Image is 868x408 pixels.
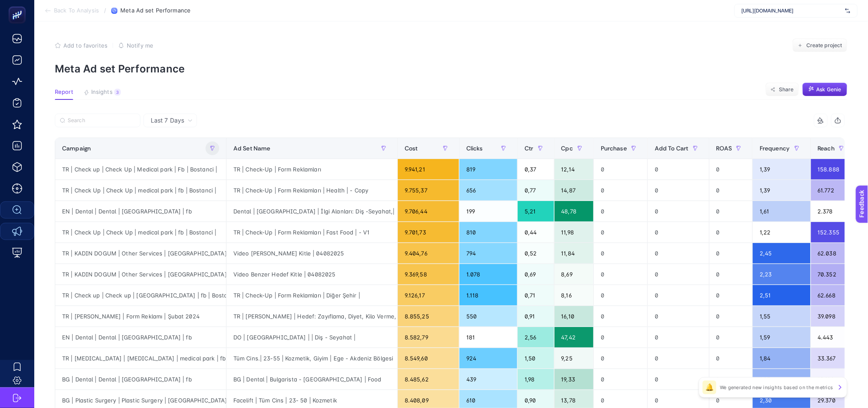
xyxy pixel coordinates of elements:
div: 819 [459,159,517,180]
div: 9.369,58 [398,264,459,285]
div: 0 [648,159,709,180]
div: 19,33 [555,369,594,390]
div: TR | Check-Up | Form Reklamları [227,159,397,180]
div: 1,22 [753,222,810,243]
div: Tüm Cins.| 23-55 | Kozmetik, Giyim | Ege - Akdeniz Bölgesi [227,348,397,369]
span: Cost [405,145,418,152]
div: 0 [710,264,753,285]
div: 0 [648,369,709,390]
div: TR | Check up | Check Up | Medical park | Fb | Bostanci | [55,159,226,180]
div: 1,59 [753,327,810,348]
button: Create project [793,39,847,52]
div: 0,69 [518,264,554,285]
div: EN | Dental | Dental | [GEOGRAPHIC_DATA] | fb [55,327,226,348]
div: 3 [114,89,121,96]
span: ROAS [716,145,732,152]
div: 62.668 [811,285,856,306]
span: Add to favorites [63,42,107,49]
button: Share [766,83,799,96]
div: 439 [459,369,517,390]
div: 8.485,62 [398,369,459,390]
span: / [104,7,106,14]
div: TR | [PERSON_NAME] | Form Reklamı | Şubat 2024 [55,306,226,327]
div: 0 [710,180,753,201]
div: 1,61 [753,201,810,222]
div: 0 [594,222,647,243]
div: 0 [594,306,647,327]
div: 0 [648,264,709,285]
div: 1.078 [459,264,517,285]
span: Ask Genie [817,86,841,93]
div: 656 [459,180,517,201]
div: 0 [710,348,753,369]
div: Video [PERSON_NAME] Kitle | 04082025 [227,243,397,264]
div: 0 [710,222,753,243]
span: Campaign [62,145,91,152]
div: 0 [594,243,647,264]
span: Add To Cart [655,145,689,152]
div: 9,25 [555,348,594,369]
div: 0 [594,180,647,201]
div: 0 [648,201,709,222]
span: Report [55,89,73,96]
p: We generated new insights based on the metrics [720,384,833,391]
div: 0 [648,348,709,369]
div: TR | Check Up | Check Up | medical park | fb | Bostanci | [55,180,226,201]
span: Reach [818,145,835,152]
div: 0 [710,369,753,390]
div: 0,91 [518,306,554,327]
div: 9.941,21 [398,159,459,180]
div: 158.888 [811,159,856,180]
div: 47,42 [555,327,594,348]
div: 9.706,44 [398,201,459,222]
div: 5,21 [518,201,554,222]
div: 1,83 [753,369,810,390]
span: Ctr [525,145,533,152]
div: 0 [594,285,647,306]
div: 1,39 [753,159,810,180]
div: 8.855,25 [398,306,459,327]
div: 0 [648,180,709,201]
div: 1.118 [459,285,517,306]
div: 12.116 [811,369,856,390]
span: [URL][DOMAIN_NAME] [742,7,842,14]
div: 0 [594,264,647,285]
div: 0 [594,369,647,390]
div: TR | [MEDICAL_DATA] | [MEDICAL_DATA] | medical park | fb | Bostanci [55,348,226,369]
div: Video Benzer Hedef Kitle | 04082025 [227,264,397,285]
img: svg%3e [845,6,850,15]
div: 0,44 [518,222,554,243]
div: 11,98 [555,222,594,243]
div: TR | KADIN DOGUM | Other Services | [GEOGRAPHIC_DATA] | Fb | [GEOGRAPHIC_DATA] [55,264,226,285]
div: 9.755,37 [398,180,459,201]
span: Last 7 Days [151,116,184,125]
div: TR | Check-Up | Form Reklamları | Health | - Copy [227,180,397,201]
span: Back To Analysis [54,7,99,14]
div: 0 [648,222,709,243]
button: Add to favorites [55,42,107,49]
div: 14,87 [555,180,594,201]
div: 794 [459,243,517,264]
span: Share [779,86,794,93]
div: 1,55 [753,306,810,327]
div: 4.443 [811,327,856,348]
div: 8.582,79 [398,327,459,348]
div: 1,39 [753,180,810,201]
div: 0,77 [518,180,554,201]
div: 0 [648,285,709,306]
div: 8,16 [555,285,594,306]
span: Purchase [601,145,627,152]
div: Dental | [GEOGRAPHIC_DATA] | İlgi Alanları: Diş -Seyahat,| [227,201,397,222]
span: Insights [91,89,113,96]
div: 1,98 [518,369,554,390]
div: 0,71 [518,285,554,306]
div: 8,69 [555,264,594,285]
div: 550 [459,306,517,327]
div: 0 [710,285,753,306]
div: TR | Check-Up | Form Reklamları | Fast Food | - V1 [227,222,397,243]
div: TR | [PERSON_NAME] | Hedef: Zayıflama, Diyet, Kilo Verme, Fast Food [227,306,397,327]
div: 0 [648,327,709,348]
div: 0 [710,306,753,327]
div: 70.352 [811,264,856,285]
span: Feedback [5,3,33,9]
